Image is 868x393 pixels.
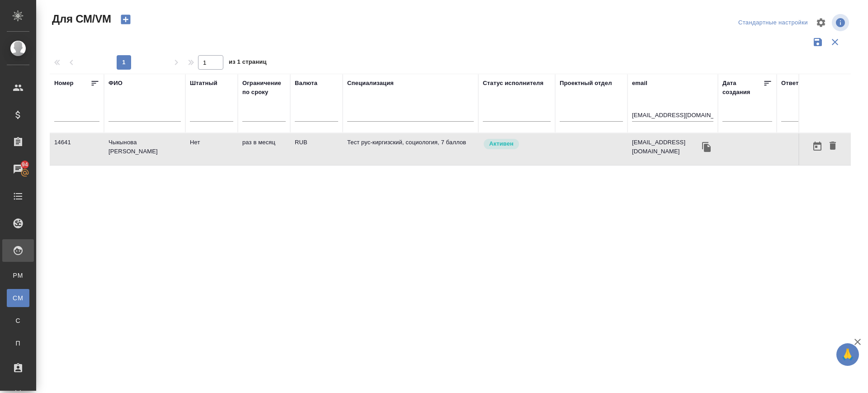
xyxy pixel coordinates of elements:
div: Статус исполнителя [483,79,543,88]
div: Штатный [190,79,217,88]
div: Ответственный [781,79,828,88]
button: Сбросить фильтры [826,33,844,51]
button: Удалить [825,138,840,155]
span: 🙏 [840,345,855,364]
span: Для СМ/VM [50,12,111,26]
div: Рядовой исполнитель: назначай с учетом рейтинга [483,138,551,150]
button: 🙏 [836,343,859,366]
div: Проектный отдел [560,79,612,88]
a: CM [7,289,29,307]
a: PM [7,266,29,284]
span: 94 [16,160,33,169]
td: RUB [290,133,343,165]
span: С [11,316,25,325]
div: email [632,79,647,88]
a: 94 [2,158,34,180]
span: Посмотреть информацию [832,14,851,31]
span: Настроить таблицу [810,12,832,33]
span: из 1 страниц [229,57,267,70]
a: С [7,312,29,330]
span: П [11,339,25,348]
td: раз в месяц [238,133,290,165]
span: PM [11,271,25,280]
a: П [7,334,29,352]
div: Специализация [347,79,394,88]
div: Валюта [295,79,317,88]
div: Ограничение по сроку [242,79,286,97]
span: CM [11,294,25,303]
td: Нет [185,133,238,165]
p: Тест рус-киргизский, социология, 7 баллов [347,138,474,147]
div: Номер [54,79,74,88]
div: ФИО [108,79,123,88]
td: 14641 [50,133,104,165]
p: Активен [489,139,514,148]
button: Создать [115,12,137,27]
div: Дата создания [722,79,763,97]
button: Скопировать [700,140,713,154]
button: Сохранить фильтры [809,33,826,51]
div: split button [736,16,810,30]
p: [EMAIL_ADDRESS][DOMAIN_NAME] [632,138,700,156]
td: Чыкынова [PERSON_NAME] [104,133,185,165]
button: Открыть календарь загрузки [810,138,825,155]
